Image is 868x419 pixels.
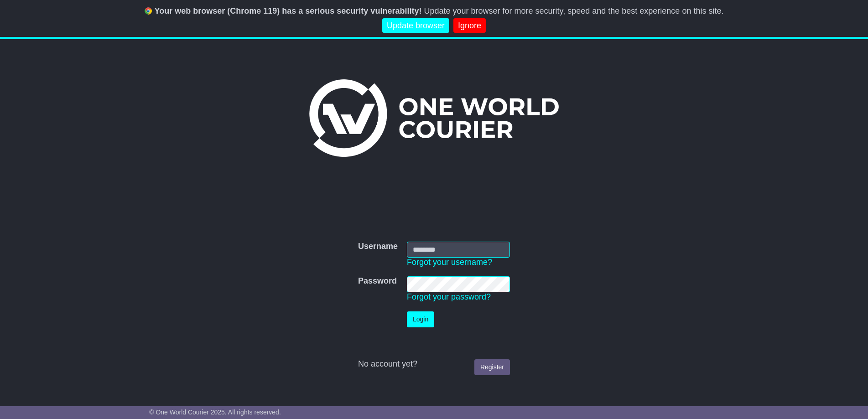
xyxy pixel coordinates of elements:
[407,311,434,327] button: Login
[382,18,449,33] a: Update browser
[474,359,510,375] a: Register
[309,79,558,157] img: One World
[407,258,492,267] a: Forgot your username?
[358,242,398,252] label: Username
[358,276,397,286] label: Password
[149,409,281,416] span: © One World Courier 2025. All rights reserved.
[358,359,510,369] div: No account yet?
[424,6,723,16] span: Update your browser for more security, speed and the best experience on this site.
[155,6,422,16] b: Your web browser (Chrome 119) has a serious security vulnerability!
[453,18,486,33] a: Ignore
[407,292,491,301] a: Forgot your password?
